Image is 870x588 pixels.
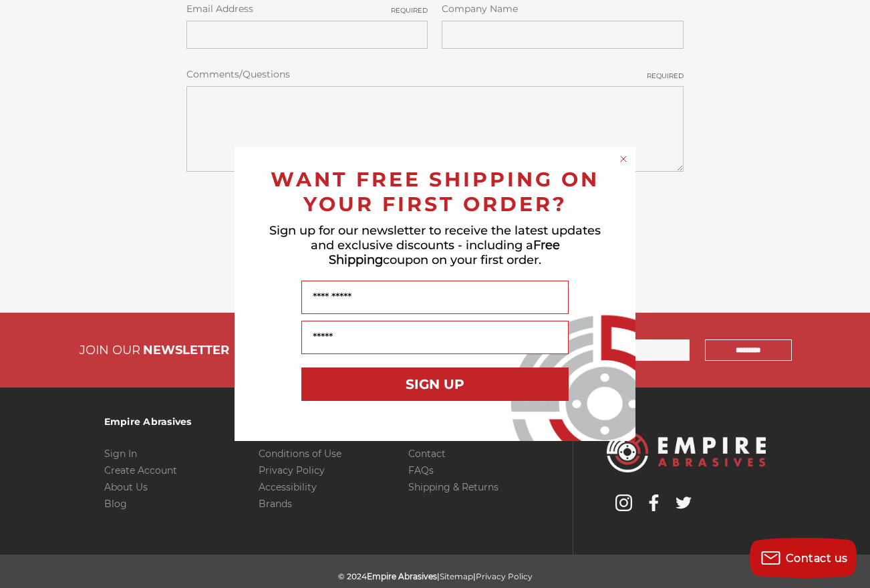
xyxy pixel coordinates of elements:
span: Sign up for our newsletter to receive the latest updates and exclusive discounts - including a co... [269,223,601,267]
span: Free Shipping [329,238,560,267]
span: WANT FREE SHIPPING ON YOUR FIRST ORDER? [271,167,599,216]
button: Close dialog [617,152,630,166]
button: SIGN UP [301,367,569,401]
span: Contact us [786,552,848,565]
button: Contact us [750,538,857,578]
